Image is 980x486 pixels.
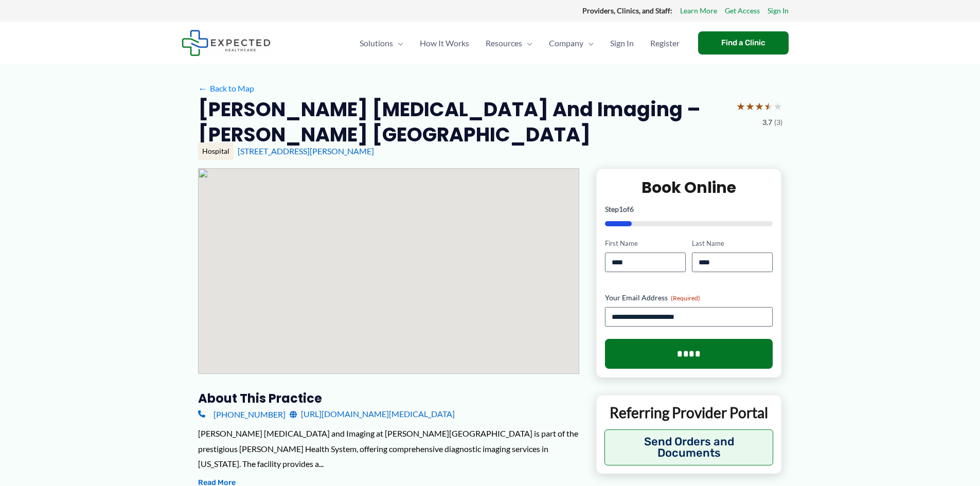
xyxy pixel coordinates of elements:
[198,83,208,93] span: ←
[360,25,393,61] span: Solutions
[198,142,234,160] div: Hospital
[650,25,680,61] span: Register
[630,205,634,213] span: 6
[351,25,412,61] a: SolutionsMenu Toggle
[420,25,469,61] span: How It Works
[198,406,286,422] a: [PHONE_NUMBER]
[549,25,583,61] span: Company
[755,97,764,116] span: ★
[768,4,789,17] a: Sign In
[182,30,271,56] img: Expected Healthcare Logo - side, dark font, small
[642,25,688,61] a: Register
[698,31,789,55] a: Find a Clinic
[198,81,254,96] a: ←Back to Map
[198,390,579,406] h3: About this practice
[745,97,755,116] span: ★
[671,294,700,302] span: (Required)
[198,97,728,148] h2: [PERSON_NAME] [MEDICAL_DATA] and Imaging – [PERSON_NAME] [GEOGRAPHIC_DATA]
[764,97,773,116] span: ★
[290,406,455,422] a: [URL][DOMAIN_NAME][MEDICAL_DATA]
[351,25,688,61] nav: Primary Site Navigation
[619,205,623,213] span: 1
[605,206,773,213] p: Step of
[725,4,760,17] a: Get Access
[393,25,403,61] span: Menu Toggle
[198,426,579,472] div: [PERSON_NAME] [MEDICAL_DATA] and Imaging at [PERSON_NAME][GEOGRAPHIC_DATA] is part of the prestig...
[773,97,782,116] span: ★
[604,403,774,422] p: Referring Provider Portal
[604,429,774,465] button: Send Orders and Documents
[486,25,522,61] span: Resources
[680,4,717,17] a: Learn More
[762,116,772,129] span: 3.7
[541,25,602,61] a: CompanyMenu Toggle
[412,25,477,61] a: How It Works
[605,177,773,197] h2: Book Online
[582,6,672,15] strong: Providers, Clinics, and Staff:
[692,239,773,248] label: Last Name
[583,25,594,61] span: Menu Toggle
[774,116,782,129] span: (3)
[610,25,634,61] span: Sign In
[238,146,374,156] a: [STREET_ADDRESS][PERSON_NAME]
[602,25,642,61] a: Sign In
[736,97,745,116] span: ★
[605,293,773,303] label: Your Email Address
[477,25,541,61] a: ResourcesMenu Toggle
[605,239,686,248] label: First Name
[522,25,532,61] span: Menu Toggle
